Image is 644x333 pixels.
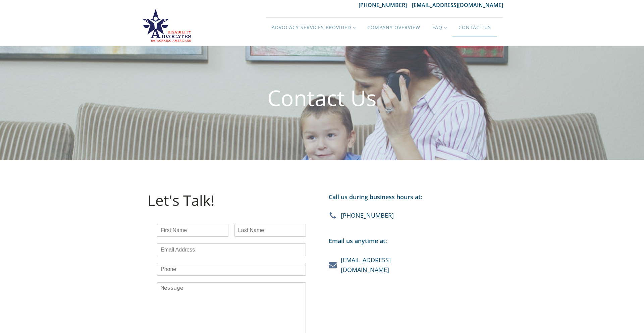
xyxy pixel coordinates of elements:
a: Advocacy Services Provided [266,18,361,37]
h1: Contact Us [267,86,377,110]
a: Contact Us [452,18,497,37]
div: Call us during business hours at: [329,192,422,212]
input: First Name [157,224,228,237]
input: Phone [157,263,306,276]
div: [PHONE_NUMBER] [341,211,394,220]
a: Company Overview [361,18,426,37]
input: Email Address [157,243,306,256]
div: Email us anytime at: [329,236,387,256]
a: [EMAIL_ADDRESS][DOMAIN_NAME] [412,1,503,9]
h1: Let's Talk! [148,192,215,208]
input: Last Name [234,224,306,237]
a: [EMAIL_ADDRESS][DOMAIN_NAME] [341,255,391,275]
a: FAQ [426,18,452,37]
a: [PHONE_NUMBER] [359,1,412,9]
